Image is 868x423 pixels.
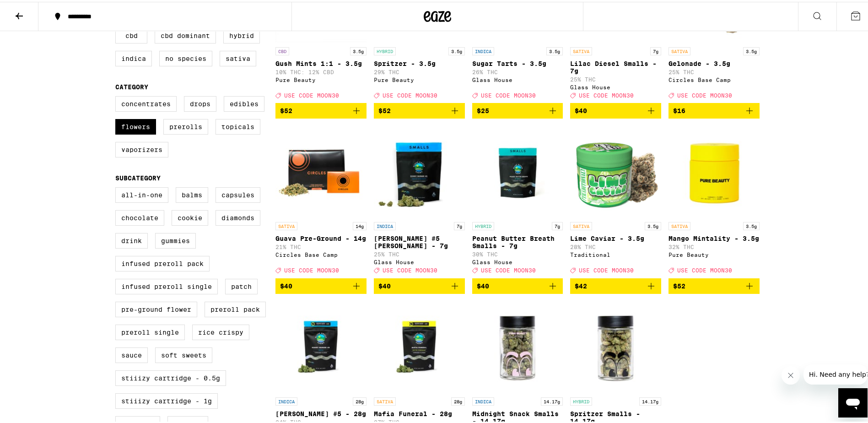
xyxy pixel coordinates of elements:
[669,220,690,228] p: SATIVA
[669,67,760,73] p: 25% THC
[669,242,760,248] p: 32% THC
[669,101,760,117] button: Add to bag
[570,75,661,81] p: 25% THC
[275,45,289,54] p: CBD
[472,124,563,216] img: Glass House - Peanut Butter Breath Smalls - 7g
[570,408,661,423] p: Spritzer Smalls - 14.17g
[570,101,661,117] button: Add to bag
[115,369,226,384] label: STIIIZY Cartridge - 0.5g
[275,277,367,292] button: Add to bag
[115,323,185,338] label: Preroll Single
[570,82,661,88] div: Glass House
[570,233,661,240] p: Lime Caviar - 3.5g
[275,58,367,65] p: Gush Mints 1:1 - 3.5g
[645,220,661,228] p: 3.5g
[172,208,208,224] label: Cookie
[115,254,210,270] label: Infused Preroll Pack
[803,363,868,383] iframe: Message from company
[284,266,339,272] span: USE CODE MOON30
[115,49,152,65] label: Indica
[838,386,868,416] iframe: Button to launch messaging window
[275,220,297,228] p: SATIVA
[176,185,208,201] label: Balms
[472,396,494,404] p: INDICA
[115,391,218,407] label: STIIIZY Cartridge - 1g
[669,124,760,276] a: Open page for Mango Mintality - 3.5g from Pure Beauty
[472,58,563,65] p: Sugar Tarts - 3.5g
[374,124,465,216] img: Glass House - Donny Burger #5 Smalls - 7g
[155,346,212,361] label: Soft Sweets
[275,396,297,404] p: INDICA
[383,266,437,272] span: USE CODE MOON30
[284,91,339,97] span: USE CODE MOON30
[481,91,536,97] span: USE CODE MOON30
[570,250,661,256] div: Traditional
[669,277,760,292] button: Add to bag
[205,300,266,315] label: Preroll Pack
[570,242,661,248] p: 28% THC
[472,408,563,423] p: Midnight Snack Smalls - 14.17g
[374,124,465,276] a: Open page for Donny Burger #5 Smalls - 7g from Glass House
[639,396,661,404] p: 14.17g
[575,105,587,113] span: $40
[163,117,208,133] label: Prerolls
[115,208,164,224] label: Chocolate
[374,75,465,81] div: Pure Beauty
[782,364,800,383] iframe: Close message
[374,396,396,404] p: SATIVA
[280,281,292,288] span: $40
[378,105,391,113] span: $52
[216,185,260,201] label: Capsules
[115,185,168,201] label: All-In-One
[570,45,592,54] p: SATIVA
[472,220,494,228] p: HYBRID
[570,124,661,216] img: Traditional - Lime Caviar - 3.5g
[669,58,760,65] p: Gelonade - 3.5g
[448,45,465,54] p: 3.5g
[472,277,563,292] button: Add to bag
[155,231,196,247] label: Gummies
[677,91,732,97] span: USE CODE MOON30
[374,101,465,117] button: Add to bag
[472,101,563,117] button: Add to bag
[472,299,563,391] img: Pure Beauty - Midnight Snack Smalls - 14.17g
[579,266,634,272] span: USE CODE MOON30
[115,300,197,315] label: Pre-ground Flower
[374,408,465,416] p: Mafia Funeral - 28g
[115,231,148,247] label: Drink
[472,67,563,73] p: 26% THC
[570,124,661,276] a: Open page for Lime Caviar - 3.5g from Traditional
[743,45,760,54] p: 3.5g
[570,220,592,228] p: SATIVA
[374,233,465,248] p: [PERSON_NAME] #5 [PERSON_NAME] - 7g
[552,220,563,228] p: 7g
[159,49,212,65] label: No Species
[677,266,732,272] span: USE CODE MOON30
[472,249,563,255] p: 30% THC
[350,45,367,54] p: 3.5g
[275,75,367,81] div: Pure Beauty
[570,277,661,292] button: Add to bag
[275,124,367,276] a: Open page for Guava Pre-Ground - 14g from Circles Base Camp
[115,117,156,133] label: Flowers
[115,277,218,293] label: Infused Preroll Single
[374,45,396,54] p: HYBRID
[472,233,563,248] p: Peanut Butter Breath Smalls - 7g
[673,105,685,113] span: $16
[275,124,367,216] img: Circles Base Camp - Guava Pre-Ground - 14g
[472,257,563,263] div: Glass House
[669,45,690,54] p: SATIVA
[374,299,465,391] img: Glass House - Mafia Funeral - 28g
[115,94,177,110] label: Concentrates
[541,396,563,404] p: 14.17g
[216,208,260,224] label: Diamonds
[546,45,563,54] p: 3.5g
[374,249,465,255] p: 25% THC
[115,346,148,361] label: Sauce
[378,281,391,288] span: $40
[650,45,661,54] p: 7g
[374,257,465,263] div: Glass House
[383,91,437,97] span: USE CODE MOON30
[669,75,760,81] div: Circles Base Camp
[570,58,661,73] p: Lilac Diesel Smalls - 7g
